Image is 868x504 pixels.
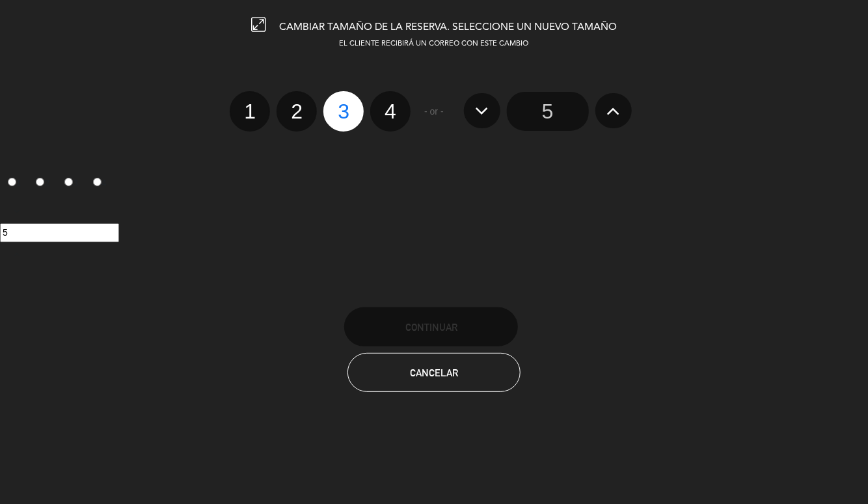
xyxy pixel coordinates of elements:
label: 1 [230,91,270,132]
button: Cancelar [347,353,521,392]
label: 4 [85,173,114,195]
span: EL CLIENTE RECIBIRÁ UN CORREO CON ESTE CAMBIO [340,40,529,48]
label: 3 [57,173,86,195]
span: - or - [424,104,444,119]
span: Continuar [405,322,457,333]
label: 2 [277,91,317,132]
label: 4 [370,91,411,132]
label: 2 [29,173,57,195]
input: 1 [8,178,16,186]
input: 3 [64,178,73,186]
span: Cancelar [410,367,458,378]
label: 3 [323,91,364,132]
input: 4 [93,178,102,186]
span: CAMBIAR TAMAÑO DE LA RESERVA. SELECCIONE UN NUEVO TAMAÑO [279,22,617,33]
button: Continuar [344,307,518,346]
input: 2 [36,178,44,186]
